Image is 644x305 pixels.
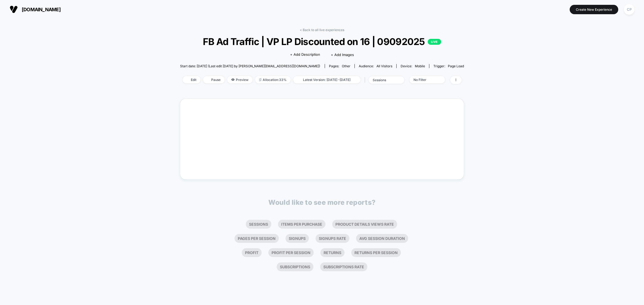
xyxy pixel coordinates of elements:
[278,220,325,229] li: Items Per Purchase
[255,76,291,83] span: Allocation: 33%
[316,234,349,243] li: Signups Rate
[180,64,320,68] span: Start date: [DATE] (Last edit [DATE] by [PERSON_NAME][EMAIL_ADDRESS][DOMAIN_NAME])
[268,248,314,257] li: Profit Per Session
[286,234,309,243] li: Signups
[624,4,634,15] div: CP
[332,220,397,229] li: Product Details Views Rate
[363,76,369,84] span: |
[342,64,350,68] span: other
[351,248,401,257] li: Returns Per Session
[293,76,360,83] span: Latest Version: [DATE] - [DATE]
[396,64,429,68] span: Device:
[331,53,354,57] span: + Add Images
[320,248,345,257] li: Returns
[268,198,376,206] p: Would like to see more reports?
[329,64,350,68] div: Pages:
[242,248,262,257] li: Profit
[8,5,62,14] button: [DOMAIN_NAME]
[203,76,225,83] span: Pause
[622,4,636,15] button: CP
[448,64,464,68] span: Page Load
[414,78,435,82] div: No Filter
[433,64,464,68] div: Trigger:
[320,262,367,271] li: Subscriptions Rate
[259,78,261,81] img: rebalance
[277,262,313,271] li: Subscriptions
[290,52,320,57] span: + Add Description
[194,36,450,47] span: FB Ad Traffic | VP LP Discounted on 16 | 09092025
[235,234,279,243] li: Pages Per Session
[428,39,441,45] p: LIVE
[359,64,392,68] div: Audience:
[22,7,61,12] span: [DOMAIN_NAME]
[376,64,392,68] span: All Visitors
[227,76,253,83] span: Preview
[10,5,18,13] img: Visually logo
[300,28,344,32] a: < Back to all live experiences
[373,78,394,82] div: sessions
[356,234,408,243] li: Avg Session Duration
[183,76,200,83] span: Edit
[415,64,425,68] span: mobile
[246,220,271,229] li: Sessions
[570,5,618,14] button: Create New Experience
